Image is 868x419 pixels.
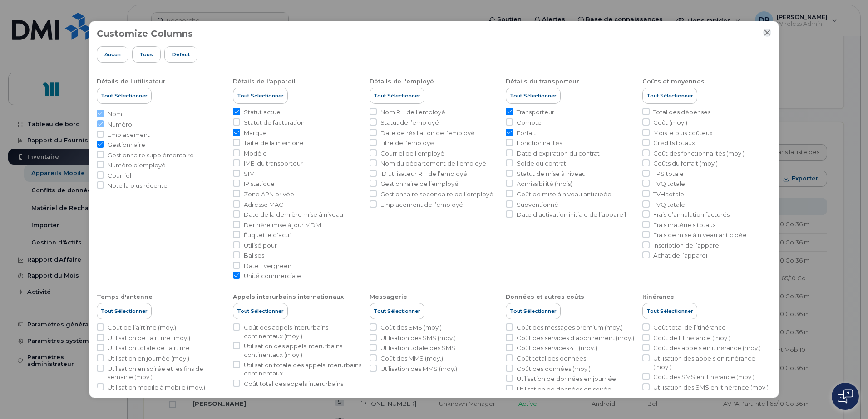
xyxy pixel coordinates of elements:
span: Frais d’annulation facturés [653,210,730,219]
span: Utilisation en journée (moy.) [108,354,189,363]
span: Gestionnaire secondaire de l’employé [380,190,493,199]
span: Coût de l’itinérance (moy.) [653,334,730,342]
span: Frais de mise à niveau anticipée [653,231,747,239]
span: Tout sélectionner [101,307,148,315]
span: Coût total de l’itinérance [653,323,726,332]
span: Gestionnaire de l’employé [380,180,459,188]
span: Titre de l’employé [380,139,434,147]
span: Utilisation de données en journée [517,375,616,383]
span: Coût des données (moy.) [517,365,591,373]
button: Tout sélectionner [233,88,288,104]
button: Tout sélectionner [642,303,697,319]
span: TVQ totale [653,180,685,188]
span: Coûts du forfait (moy.) [653,159,718,168]
div: Appels interurbains internationaux [233,293,344,301]
span: Statut de l’employé [380,118,439,127]
span: Coût total des données [517,354,586,363]
span: Total des dépenses [653,108,710,117]
span: Coût des services 411 (moy.) [517,344,597,352]
span: Coût des SMS en itinérance (moy.) [653,373,755,381]
span: Tout sélectionner [237,92,284,99]
span: ID utilisateur RH de l’employé [380,170,467,178]
span: Courriel [108,171,131,180]
span: Aucun [104,51,121,58]
button: Tout sélectionner [642,88,697,104]
button: Défaut [164,46,197,63]
span: SIM [244,170,255,178]
span: Emplacement de l’employé [380,200,463,209]
button: Tout sélectionner [506,88,561,104]
span: Coût total des appels interurbains continentaux [244,380,362,396]
span: Mois le plus coûteux [653,129,713,137]
span: Tout sélectionner [510,307,557,315]
span: Compte [517,118,542,127]
div: Itinérance [642,293,674,301]
span: Coût des appels en itinérance (moy.) [653,344,761,352]
div: Données et autres coûts [506,293,584,301]
button: Tout sélectionner [370,303,424,319]
span: Tout sélectionner [646,307,693,315]
button: Tout sélectionner [233,303,288,319]
span: Statut de facturation [244,118,305,127]
span: IP statique [244,180,275,188]
button: Fermer [763,29,771,37]
button: Tout sélectionner [97,88,152,104]
span: Tout sélectionner [101,92,148,99]
span: Utilisation des appels en itinérance (moy.) [653,354,771,371]
img: Open chat [838,389,853,404]
span: Emplacement [108,131,150,139]
div: Détails du transporteur [506,78,579,86]
span: Utilisation des appels interurbains continentaux (moy.) [244,342,362,359]
h3: Customize Columns [97,29,193,39]
span: Nom RH de l’employé [380,108,445,117]
span: Tout sélectionner [237,307,284,315]
span: Statut actuel [244,108,282,117]
span: Solde du contrat [517,159,566,168]
div: Temps d'antenne [97,293,153,301]
span: Achat de l’appareil [653,251,709,260]
span: Tout sélectionner [646,92,693,99]
span: Note la plus récente [108,181,168,190]
span: Transporteur [517,108,554,117]
span: Modèle [244,149,267,158]
span: Fonctionnalités [517,139,562,147]
span: Utilisation totale de l’airtime [108,344,190,352]
span: Dernière mise à jour MDM [244,221,321,229]
span: IMEI du transporteur [244,159,303,168]
span: Utilisation totale des appels interurbains continentaux [244,361,362,378]
span: Nom du département de l’employé [380,159,486,168]
span: Courriel de l’employé [380,149,444,158]
span: Adresse MAC [244,200,283,209]
span: Utilisation de données en soirée [517,385,612,394]
span: Utilisation mobile à mobile (moy.) [108,383,205,392]
button: Tout sélectionner [370,88,424,104]
span: Utilisation des SMS (moy.) [380,334,456,342]
span: Coût (moy.) [653,118,687,127]
span: Inscription de l’appareil [653,241,722,250]
span: Utilisation des MMS (moy.) [380,365,457,373]
div: Détails de l'appareil [233,78,296,86]
span: Coût des appels interurbains continentaux (moy.) [244,323,362,340]
span: Frais matériels totaux [653,221,716,229]
button: Tout sélectionner [506,303,561,319]
div: Messagerie [370,293,407,301]
span: Utilisation en soirée et les fins de semaine (moy.) [108,365,226,381]
span: Date de la dernière mise à niveau [244,210,343,219]
span: Tout sélectionner [374,92,420,99]
span: Unité commerciale [244,272,301,280]
span: Date d’activation initiale de l’appareil [517,210,626,219]
span: Date d’expiration du contrat [517,149,600,158]
span: Statut de mise à niveau [517,170,586,178]
span: Coût des fonctionnalités (moy.) [653,149,745,158]
button: Aucun [97,46,128,63]
span: Balises [244,251,264,260]
div: Détails de l'utilisateur [97,78,166,86]
span: Coût des services d’abonnement (moy.) [517,334,634,342]
span: Nom [108,110,122,118]
span: Tout sélectionner [510,92,557,99]
span: Utilisé pour [244,241,277,250]
span: Tous [139,51,153,58]
span: Zone APN privée [244,190,294,199]
span: Utilisation de l’airtime (moy.) [108,334,190,342]
span: Admissibilité (mois) [517,180,572,188]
